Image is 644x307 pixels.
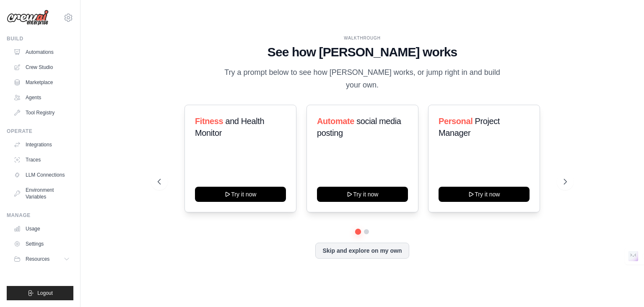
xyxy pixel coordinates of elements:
[10,138,73,151] a: Integrations
[7,10,49,26] img: Logo
[158,35,567,41] div: WALKTHROUGH
[439,116,500,138] span: Project Manager
[10,106,73,119] a: Tool Registry
[10,252,73,266] button: Resources
[439,187,530,202] button: Try it now
[26,256,49,262] span: Resources
[315,243,409,259] button: Skip and explore on my own
[221,66,503,91] p: Try a prompt below to see how [PERSON_NAME] works, or jump right in and build your own.
[10,61,73,74] a: Crew Studio
[317,187,408,202] button: Try it now
[10,91,73,104] a: Agents
[195,116,264,138] span: and Health Monitor
[10,237,73,251] a: Settings
[158,45,567,60] h1: See how [PERSON_NAME] works
[195,116,223,126] span: Fitness
[10,76,73,89] a: Marketplace
[10,183,73,204] a: Environment Variables
[317,116,354,126] span: Automate
[7,35,73,42] div: Build
[10,153,73,167] a: Traces
[10,168,73,182] a: LLM Connections
[317,116,401,138] span: social media posting
[195,187,286,202] button: Try it now
[37,290,53,296] span: Logout
[7,212,73,219] div: Manage
[10,45,73,59] a: Automations
[10,222,73,236] a: Usage
[7,286,73,300] button: Logout
[439,116,473,126] span: Personal
[7,128,73,135] div: Operate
